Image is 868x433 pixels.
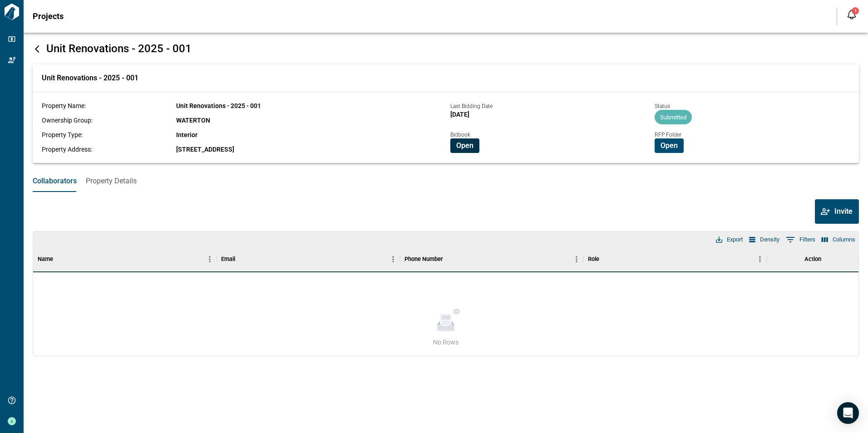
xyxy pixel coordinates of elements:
div: Name [33,246,217,272]
button: Open [450,138,479,153]
span: RFP Folder [655,132,681,138]
span: Property Name: [42,102,86,109]
div: Phone Number [404,246,443,272]
span: Status [655,103,670,109]
button: Open notification feed [844,7,859,22]
div: Role [583,246,767,272]
button: Export [714,234,745,246]
div: Action [804,246,821,272]
span: Submitted [655,114,692,121]
span: Invite [834,207,853,216]
span: Unit Renovations - 2025 - 001 [46,42,192,55]
span: Open [661,141,678,150]
button: Menu [753,252,767,266]
a: Open [450,141,479,149]
span: Last Bidding Date [450,103,493,109]
button: Menu [386,252,400,266]
div: Open Intercom Messenger [837,402,859,424]
div: Phone Number [400,246,583,272]
button: Sort [235,253,248,266]
div: Name [38,246,53,272]
div: Role [588,246,599,272]
span: Interior [176,131,197,138]
span: Open [456,141,473,150]
span: Property Type: [42,131,83,138]
button: Menu [570,252,583,266]
div: Action [767,246,858,272]
span: [STREET_ADDRESS] [176,146,234,153]
span: Property Details [86,177,137,186]
button: Show filters [784,232,818,247]
span: Collaborators [33,177,77,186]
span: Bidbook [450,132,470,138]
span: Unit Renovations - 2025 - 001 [176,102,261,109]
span: [DATE] [450,111,469,118]
button: Sort [53,253,66,266]
span: Unit Renovations - 2025 - 001 [42,74,138,83]
button: Select columns [819,234,858,246]
button: Sort [443,253,456,266]
div: Email [221,246,235,272]
button: Menu [203,252,217,266]
span: 1 [854,9,857,13]
a: Open [655,141,684,149]
span: Property Address: [42,146,92,153]
span: WATERTON [176,117,210,124]
div: base tabs [24,170,868,192]
span: No Rows [433,338,459,347]
div: Email [217,246,400,272]
span: Projects [33,12,64,21]
button: Invite [815,199,859,224]
span: Ownership Group: [42,117,93,124]
button: Density [747,234,782,246]
button: Sort [599,253,612,266]
button: Open [655,138,684,153]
